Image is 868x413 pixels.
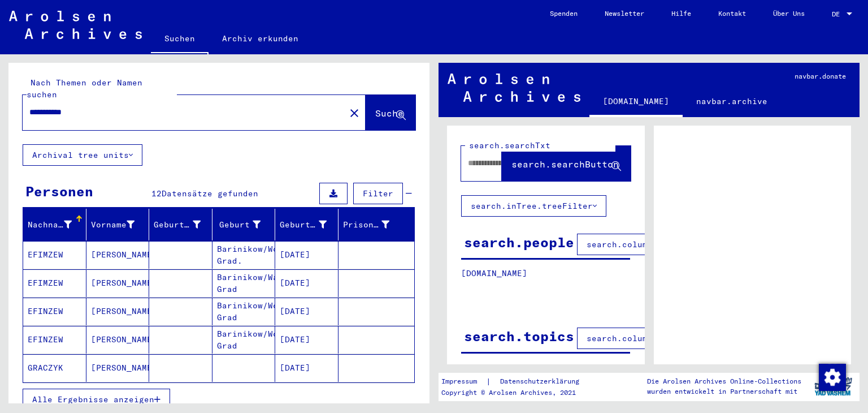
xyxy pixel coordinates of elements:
button: search.inTree.treeFilter [461,195,606,217]
mat-cell: EFIMZEW [23,269,86,297]
div: Prisoner # [343,216,404,234]
mat-cell: [PERSON_NAME] [86,269,150,297]
mat-cell: Barinikow/Woroschilow-Grad. [212,241,276,269]
div: Geburtsname [154,219,201,231]
mat-cell: EFIMZEW [23,241,86,269]
mat-label: Nach Themen oder Namen suchen [27,78,142,100]
span: search.searchButton [511,158,619,170]
mat-header-cell: Nachname [23,209,86,240]
mat-cell: [PERSON_NAME] [86,298,150,325]
div: search.topics [464,326,574,346]
mat-cell: [DATE] [275,241,338,269]
button: search.columnFilter.filter [577,234,728,255]
mat-header-cell: Geburtsdatum [275,209,338,240]
div: Prisoner # [343,219,390,231]
button: search.searchButton [502,146,631,181]
span: search.columnFilter.filter [587,333,718,343]
a: Datenschutzerklärung [491,376,593,388]
mat-cell: GRACZYK [23,354,86,382]
a: [DOMAIN_NAME] [589,88,683,117]
mat-cell: Barinikow/Woroschilow-Grad [212,298,276,325]
span: DE [832,10,844,18]
span: search.columnFilter.filter [587,239,718,249]
p: Copyright © Arolsen Archives, 2021 [441,388,593,398]
button: Archival tree units [23,144,142,166]
div: Vorname [91,219,135,231]
mat-cell: Barinikow/Woroschilow-Grad [212,326,276,354]
div: Nachname [28,216,86,234]
button: Alle Ergebnisse anzeigen [23,389,170,410]
div: | [441,376,593,388]
mat-cell: Barinikow/Waroschilow-Grad [212,269,276,297]
span: Datensätze gefunden [162,188,258,199]
mat-cell: [DATE] [275,326,338,354]
button: search.columnFilter.filter [577,328,728,349]
p: wurden entwickelt in Partnerschaft mit [647,386,801,397]
img: Arolsen_neg.svg [9,11,142,39]
mat-cell: [PERSON_NAME] [86,326,150,354]
p: search.topicsGrid.help-1 search.topicsGrid.help-2 search.topicsGrid.manually. [461,362,631,397]
mat-cell: EFINZEW [23,326,86,354]
mat-header-cell: Prisoner # [338,209,415,240]
div: Geburt‏ [217,219,261,231]
button: Suche [366,95,415,130]
img: yv_logo.png [812,372,854,401]
mat-header-cell: Geburtsname [149,209,212,240]
p: [DOMAIN_NAME] [461,268,630,279]
mat-icon: close [348,106,361,120]
a: navbar.archive [683,88,781,115]
span: Alle Ergebnisse anzeigen [32,394,154,405]
a: Archiv erkunden [209,25,312,52]
a: navbar.donate [781,63,860,90]
a: Suchen [151,25,209,54]
div: Vorname [91,216,149,234]
div: Geburtsdatum [280,219,327,231]
span: Suche [375,107,403,119]
mat-label: search.searchTxt [469,140,550,150]
a: Impressum [441,376,486,388]
div: Geburtsdatum [280,216,341,234]
button: Clear [343,101,366,124]
div: Geburtsname [154,216,215,234]
div: Geburt‏ [217,216,275,234]
span: Filter [363,188,393,199]
span: 12 [151,188,162,199]
mat-cell: [PERSON_NAME] [86,354,150,382]
img: Zustimmung ändern [819,364,846,391]
img: Arolsen_neg.svg [448,74,580,102]
mat-cell: EFINZEW [23,298,86,325]
div: Nachname [28,219,72,231]
mat-cell: [DATE] [275,298,338,325]
mat-cell: [DATE] [275,269,338,297]
div: search.people [464,232,574,252]
mat-cell: [PERSON_NAME] [86,241,150,269]
p: Die Arolsen Archives Online-Collections [647,376,801,386]
mat-header-cell: Geburt‏ [212,209,276,240]
div: Personen [25,181,93,201]
button: Filter [353,183,403,204]
div: Zustimmung ändern [818,363,845,390]
mat-header-cell: Vorname [86,209,150,240]
mat-cell: [DATE] [275,354,338,382]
